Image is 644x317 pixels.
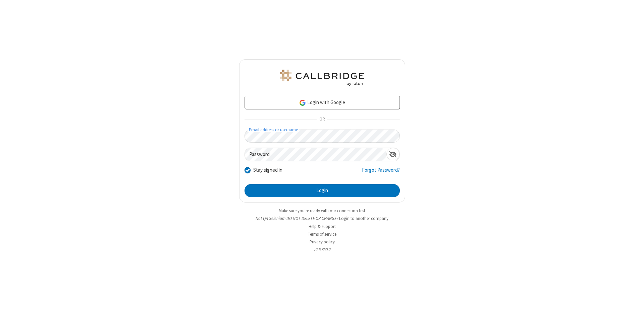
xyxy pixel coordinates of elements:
iframe: Chat [627,300,639,312]
input: Password [245,148,386,161]
label: Stay signed in [253,166,282,174]
a: Forgot Password? [362,166,400,179]
a: Terms of service [308,231,336,237]
a: Make sure you're ready with our connection test [279,208,365,214]
a: Help & support [309,224,336,229]
a: Privacy policy [310,239,335,245]
input: Email address or username [245,130,400,143]
span: OR [317,115,327,124]
button: Login [245,184,400,197]
li: Not QA Selenium DO NOT DELETE OR CHANGE? [239,215,405,222]
li: v2.6.350.2 [239,246,405,253]
img: google-icon.png [299,99,306,106]
img: QA Selenium DO NOT DELETE OR CHANGE [278,70,366,86]
button: Login to another company [339,215,388,222]
div: Show password [386,148,399,160]
a: Login with Google [245,96,400,109]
